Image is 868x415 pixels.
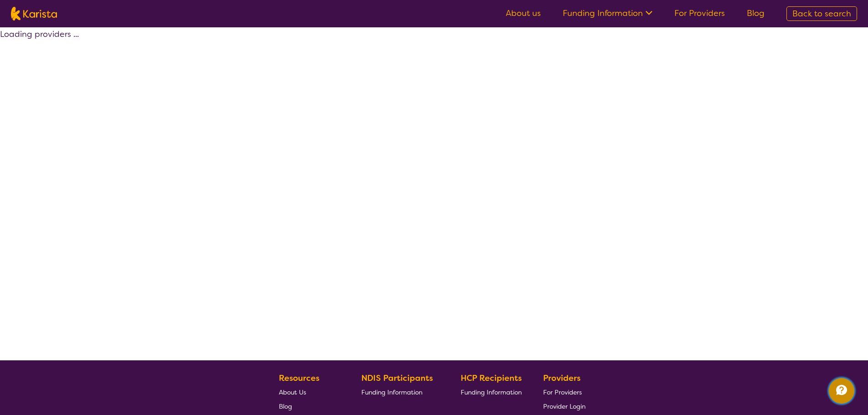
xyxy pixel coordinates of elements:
span: Funding Information [461,388,522,396]
span: About Us [279,388,306,396]
a: About Us [279,385,340,399]
a: Provider Login [543,399,586,413]
span: Back to search [792,8,851,19]
span: Funding Information [361,388,422,396]
button: Channel Menu [829,378,854,404]
a: For Providers [543,385,586,399]
a: Back to search [786,6,857,21]
a: Blog [279,399,340,413]
span: Blog [279,402,292,410]
a: Funding Information [563,8,652,19]
b: NDIS Participants [361,373,433,384]
a: For Providers [674,8,725,19]
img: Karista logo [11,7,57,20]
b: Providers [543,373,580,384]
a: Blog [747,8,765,19]
a: Funding Information [461,385,522,399]
b: Resources [279,373,319,384]
a: Funding Information [361,385,440,399]
a: About us [506,8,541,19]
b: HCP Recipients [461,373,522,384]
span: Provider Login [543,402,586,410]
span: For Providers [543,388,582,396]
